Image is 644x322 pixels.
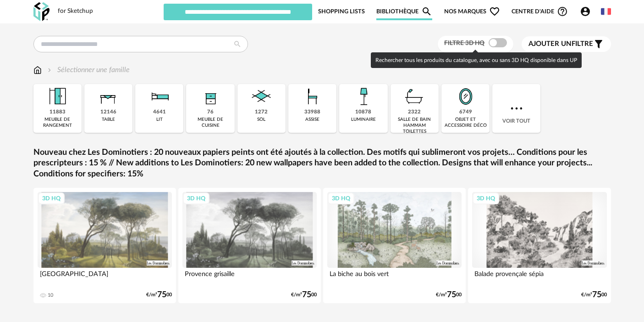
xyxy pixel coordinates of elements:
span: Filtre 3D HQ [444,40,484,46]
div: 3D HQ [473,192,499,204]
img: svg+xml;base64,PHN2ZyB3aWR0aD0iMTYiIGhlaWdodD0iMTYiIHZpZXdCb3g9IjAgMCAxNiAxNiIgZmlsbD0ibm9uZSIgeG... [46,65,53,75]
div: 12146 [100,109,116,116]
img: Luminaire.png [351,84,376,109]
a: BibliothèqueMagnify icon [376,3,432,20]
div: La biche au bois vert [327,268,462,286]
div: €/m² 00 [436,292,462,298]
span: 75 [157,292,166,298]
img: Sol.png [249,84,274,109]
span: Heart Outline icon [489,6,500,17]
a: 3D HQ La biche au bois vert €/m²7500 [323,188,466,303]
div: meuble de rangement [36,117,79,129]
div: 6749 [459,109,472,116]
div: Sélectionner une famille [46,65,130,75]
span: 75 [592,292,601,298]
div: 3D HQ [183,192,209,204]
span: Filter icon [593,39,604,50]
span: Account Circle icon [580,6,595,17]
div: 10 [48,292,53,299]
span: 75 [302,292,311,298]
div: salle de bain hammam toilettes [393,117,436,135]
div: lit [156,117,163,123]
div: 10878 [355,109,371,116]
div: meuble de cuisine [189,117,231,129]
span: Help Circle Outline icon [557,6,568,17]
a: 3D HQ [GEOGRAPHIC_DATA] 10 €/m²7500 [33,188,176,303]
div: luminaire [351,117,376,123]
div: Provence grisaille [182,268,317,286]
img: Table.png [96,84,121,109]
div: €/m² 00 [581,292,607,298]
span: Centre d'aideHelp Circle Outline icon [512,6,568,17]
span: Account Circle icon [580,6,591,17]
div: 33988 [304,109,320,116]
div: assise [305,117,319,123]
div: for Sketchup [58,7,93,16]
a: Shopping Lists [318,3,365,20]
div: Voir tout [492,84,540,133]
a: 3D HQ Provence grisaille €/m²7500 [178,188,321,303]
div: objet et accessoire déco [444,117,487,129]
img: Salle%20de%20bain.png [402,84,427,109]
div: Rechercher tous les produits du catalogue, avec ou sans 3D HQ disponible dans UP [371,52,582,68]
div: 2322 [408,109,421,116]
img: Meuble%20de%20rangement.png [45,84,70,109]
div: 3D HQ [328,192,354,204]
div: Balade provençale sépia [472,268,607,286]
a: Nouveau chez Les Dominotiers : 20 nouveaux papiers peints ont été ajoutés à la collection. Des mo... [33,147,611,180]
div: €/m² 00 [146,292,172,298]
div: 76 [207,109,214,116]
div: table [102,117,115,123]
span: filtre [528,40,593,49]
div: 3D HQ [38,192,65,204]
img: Literie.png [147,84,172,109]
a: 3D HQ Balade provençale sépia €/m²7500 [468,188,611,303]
img: more.7b13dc1.svg [508,100,525,117]
button: Ajouter unfiltre Filter icon [522,36,611,52]
span: Magnify icon [421,6,432,17]
img: svg+xml;base64,PHN2ZyB3aWR0aD0iMTYiIGhlaWdodD0iMTciIHZpZXdCb3g9IjAgMCAxNiAxNyIgZmlsbD0ibm9uZSIgeG... [33,65,42,75]
span: Nos marques [444,3,500,20]
div: [GEOGRAPHIC_DATA] [38,268,172,286]
div: €/m² 00 [291,292,317,298]
img: Rangement.png [198,84,223,109]
div: 4641 [153,109,166,116]
img: fr [601,6,611,17]
img: Miroir.png [453,84,478,109]
span: Ajouter un [528,40,572,47]
div: sol [257,117,265,123]
img: OXP [33,2,50,21]
span: 75 [447,292,456,298]
div: 11883 [50,109,66,116]
img: Assise.png [300,84,325,109]
div: 1272 [255,109,268,116]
